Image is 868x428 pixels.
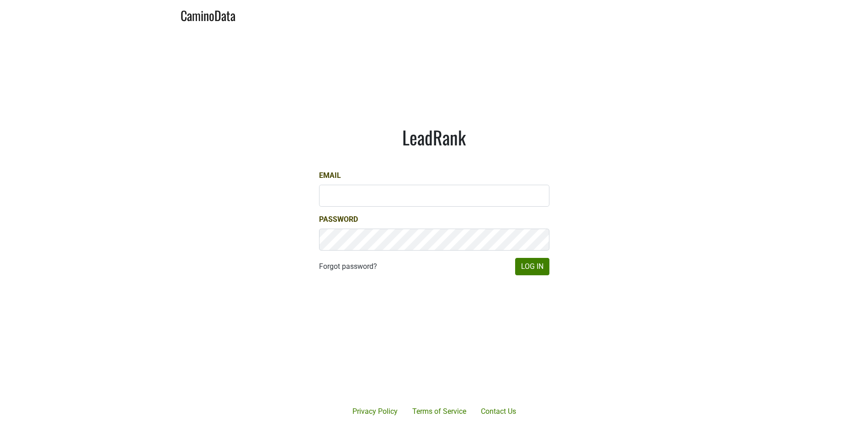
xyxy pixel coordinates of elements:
a: Terms of Service [405,402,474,421]
button: Log In [515,258,549,275]
a: CaminoData [181,4,235,25]
a: Contact Us [474,402,523,421]
h1: LeadRank [319,126,549,148]
label: Email [319,170,341,181]
a: Privacy Policy [345,402,405,421]
a: Forgot password? [319,261,377,272]
label: Password [319,214,358,225]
